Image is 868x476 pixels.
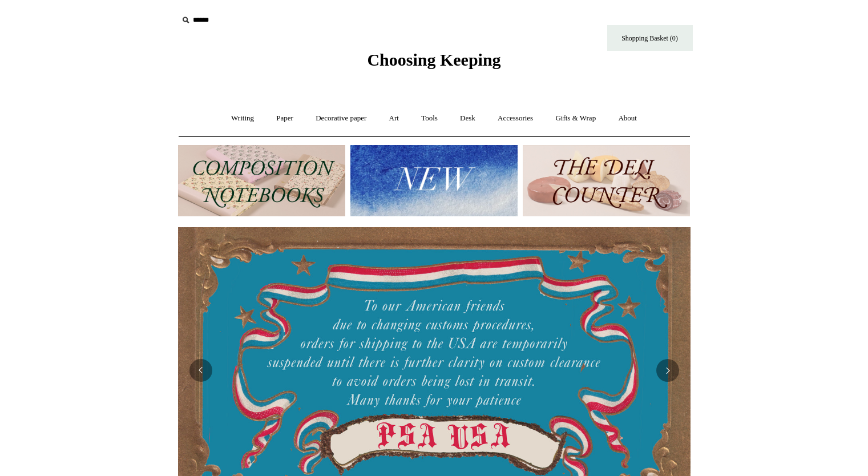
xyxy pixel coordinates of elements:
button: Previous [189,359,212,382]
a: Tools [411,103,448,134]
a: Desk [450,103,486,134]
a: Decorative paper [305,103,377,134]
a: Choosing Keeping [367,59,500,67]
a: About [608,103,647,134]
a: Art [379,103,409,134]
a: Writing [221,103,264,134]
button: Next [656,359,679,382]
a: Accessories [487,103,543,134]
span: Choosing Keeping [367,50,500,69]
img: The Deli Counter [523,145,690,216]
img: New.jpg__PID:f73bdf93-380a-4a35-bcfe-7823039498e1 [350,145,518,216]
a: Shopping Basket (0) [607,25,693,51]
a: Gifts & Wrap [545,103,606,134]
a: Paper [266,103,304,134]
img: 202302 Composition ledgers.jpg__PID:69722ee6-fa44-49dd-a067-31375e5d54ec [178,145,345,216]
